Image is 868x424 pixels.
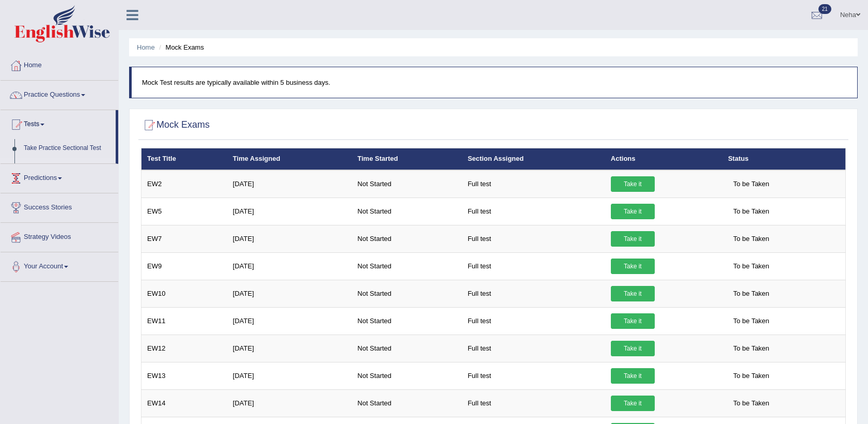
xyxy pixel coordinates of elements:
td: [DATE] [227,389,352,417]
th: Test Title [141,148,227,170]
a: Strategy Videos [1,223,118,249]
td: Not Started [352,280,462,307]
a: Take it [611,286,655,301]
td: EW13 [141,362,227,389]
span: To be Taken [728,259,775,274]
td: EW14 [141,389,227,417]
h2: Mock Exams [141,117,210,133]
td: [DATE] [227,335,352,362]
a: Take it [611,259,655,274]
td: Not Started [352,335,462,362]
td: Not Started [352,170,462,198]
a: Predictions [1,164,118,190]
td: EW7 [141,225,227,252]
td: Full test [462,225,605,252]
td: [DATE] [227,307,352,335]
td: Full test [462,307,605,335]
span: 21 [818,4,831,14]
li: Mock Exams [156,42,204,52]
a: Take it [611,313,655,329]
th: Status [722,148,846,170]
td: Not Started [352,225,462,252]
span: To be Taken [728,341,775,356]
td: Not Started [352,307,462,335]
a: Take Practice Sectional Test [19,139,116,158]
th: Actions [605,148,722,170]
th: Time Started [352,148,462,170]
p: Mock Test results are typically available within 5 business days. [142,78,847,87]
td: Full test [462,389,605,417]
td: Not Started [352,389,462,417]
a: Success Stories [1,193,118,219]
td: Full test [462,198,605,225]
td: EW2 [141,170,227,198]
a: Your Account [1,252,118,278]
th: Section Assigned [462,148,605,170]
td: Full test [462,252,605,280]
td: EW9 [141,252,227,280]
td: Full test [462,362,605,389]
th: Time Assigned [227,148,352,170]
td: EW11 [141,307,227,335]
span: To be Taken [728,176,775,192]
td: Not Started [352,198,462,225]
span: To be Taken [728,396,775,411]
a: Take it [611,341,655,356]
td: [DATE] [227,280,352,307]
a: Take it [611,176,655,192]
a: Take it [611,204,655,219]
span: To be Taken [728,204,775,219]
td: Full test [462,335,605,362]
td: Full test [462,280,605,307]
a: Practice Questions [1,81,118,107]
a: Tests [1,110,116,136]
td: [DATE] [227,225,352,252]
a: Take it [611,231,655,247]
td: EW10 [141,280,227,307]
td: [DATE] [227,362,352,389]
span: To be Taken [728,231,775,247]
td: EW12 [141,335,227,362]
span: To be Taken [728,313,775,329]
td: Not Started [352,362,462,389]
td: Not Started [352,252,462,280]
td: Full test [462,170,605,198]
span: To be Taken [728,286,775,301]
span: To be Taken [728,368,775,384]
td: [DATE] [227,170,352,198]
a: Home [137,43,155,51]
td: EW5 [141,198,227,225]
a: Home [1,51,118,77]
td: [DATE] [227,252,352,280]
a: Take it [611,396,655,411]
a: Take Mock Test [19,158,116,176]
a: Take it [611,368,655,384]
td: [DATE] [227,198,352,225]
